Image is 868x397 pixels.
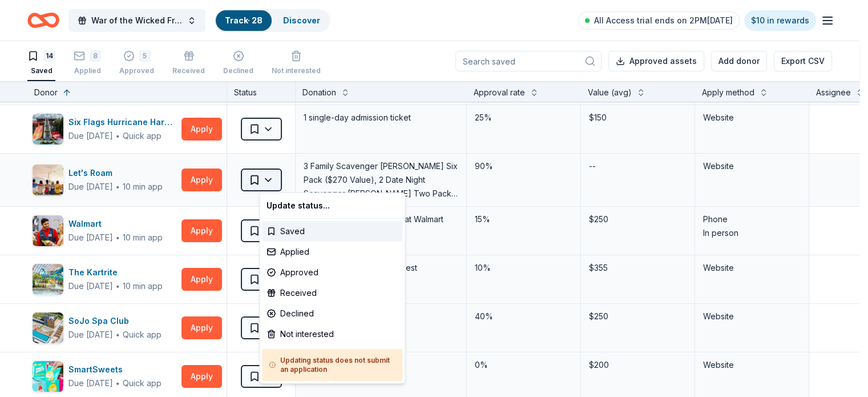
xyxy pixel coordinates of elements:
div: Applied [262,242,402,262]
div: Not interested [262,324,402,344]
div: Approved [262,262,402,283]
div: Declined [262,303,402,324]
h5: Updating status does not submit an application [269,356,395,374]
div: Received [262,283,402,303]
div: Saved [262,221,402,242]
div: Update status... [262,195,402,216]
